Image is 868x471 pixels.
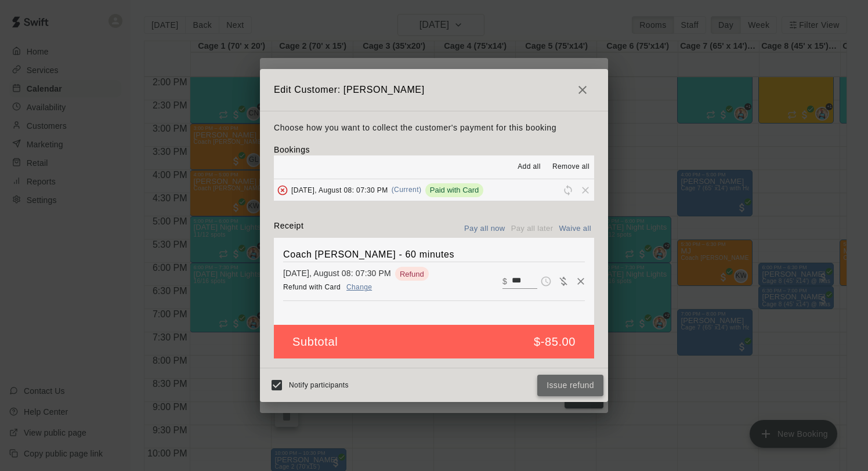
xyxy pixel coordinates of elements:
button: Pay all now [461,220,508,238]
p: [DATE], August 08: 07:30 PM [283,267,391,279]
p: $ [502,276,507,287]
span: Waive payment [555,276,572,286]
span: Notify participants [289,382,349,390]
span: Reschedule [559,185,577,194]
span: Refund [395,270,429,278]
button: Remove [572,273,589,290]
h2: Edit Customer: [PERSON_NAME] [260,69,608,111]
button: Add all [511,158,548,176]
label: Receipt [274,220,303,238]
button: Remove all [548,158,594,176]
h5: Subtotal [292,334,338,350]
span: To be removed [274,185,291,194]
p: Choose how you want to collect the customer's payment for this booking [274,121,594,135]
span: Add all [518,161,541,173]
span: Remove all [552,161,589,173]
span: Pay later [537,276,555,286]
span: [DATE], August 08: 07:30 PM [291,186,388,194]
button: Waive all [556,220,594,238]
button: Change [341,279,378,296]
span: Remove [577,185,594,194]
span: (Current) [392,186,422,194]
button: Issue refund [537,375,603,396]
span: Paid with Card [425,186,484,194]
button: To be removed[DATE], August 08: 07:30 PM(Current)Paid with CardRescheduleRemove [274,179,594,201]
label: Bookings [274,145,310,154]
span: Refund with Card [283,283,341,291]
h5: $-85.00 [534,334,576,350]
h6: Coach [PERSON_NAME] - 60 minutes [283,247,585,262]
